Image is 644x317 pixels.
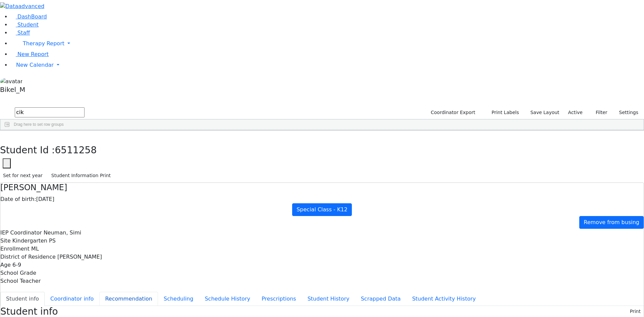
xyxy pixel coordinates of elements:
[17,21,39,28] span: Student
[11,21,39,28] a: Student
[0,261,11,269] label: Age
[565,107,586,118] label: Active
[99,292,158,306] button: Recommendation
[16,62,54,68] span: New Calendar
[17,30,30,36] span: Staff
[17,51,49,57] span: New Report
[11,13,47,20] a: DashBoard
[15,107,85,117] input: Search
[45,292,99,306] button: Coordinator info
[0,237,11,245] label: Site
[0,229,42,237] label: IEP Coordinator
[292,203,352,216] a: Special Class - K12
[12,262,21,268] span: 6-9
[0,183,644,193] h4: [PERSON_NAME]
[484,107,522,118] button: Print Labels
[302,292,355,306] button: Student History
[44,229,81,236] span: Neuman, Simi
[57,254,102,260] span: [PERSON_NAME]
[0,253,56,261] label: District of Residence
[610,107,641,118] button: Settings
[407,292,482,306] button: Student Activity History
[0,269,36,277] label: School Grade
[11,30,30,36] a: Staff
[23,40,64,47] span: Therapy Report
[158,292,199,306] button: Scheduling
[12,237,56,244] span: Kindergarten PS
[0,195,644,203] div: [DATE]
[11,51,49,57] a: New Report
[426,107,478,118] button: Coordinator Export
[527,107,562,118] button: Save Layout
[11,58,644,72] a: New Calendar
[256,292,302,306] button: Prescriptions
[587,107,610,118] button: Filter
[199,292,256,306] button: Schedule History
[14,122,64,127] span: Drag here to set row groups
[579,216,644,229] a: Remove from busing
[55,145,97,156] span: 6511258
[17,13,47,20] span: DashBoard
[0,195,36,203] label: Date of birth:
[31,246,39,252] span: ML
[627,306,644,317] button: Print
[584,219,639,225] span: Remove from busing
[355,292,407,306] button: Scrapped Data
[0,245,30,253] label: Enrollment
[11,37,644,50] a: Therapy Report
[0,277,41,285] label: School Teacher
[0,292,45,306] button: Student info
[48,170,114,181] button: Student Information Print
